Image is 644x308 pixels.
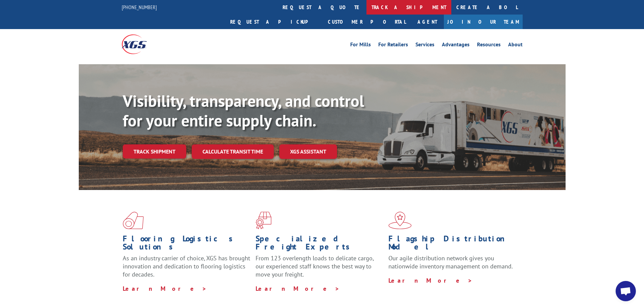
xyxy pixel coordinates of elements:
a: Track shipment [123,144,186,159]
a: Open chat [616,281,636,301]
a: XGS ASSISTANT [279,144,337,159]
a: Request a pickup [225,15,323,29]
a: Agent [411,15,444,29]
a: For Retailers [378,42,408,49]
p: From 123 overlength loads to delicate cargo, our experienced staff knows the best way to move you... [256,254,383,284]
a: Advantages [442,42,470,49]
a: Learn More > [123,285,207,292]
img: xgs-icon-flagship-distribution-model-red [388,212,412,229]
a: For Mills [350,42,371,49]
img: xgs-icon-focused-on-flooring-red [256,212,271,229]
span: As an industry carrier of choice, XGS has brought innovation and dedication to flooring logistics... [123,254,250,278]
a: About [508,42,523,49]
a: Resources [477,42,501,49]
a: Customer Portal [323,15,411,29]
a: Calculate transit time [192,144,274,159]
h1: Specialized Freight Experts [256,235,383,254]
a: Join Our Team [444,15,523,29]
span: Our agile distribution network gives you nationwide inventory management on demand. [388,254,513,270]
a: [PHONE_NUMBER] [122,4,157,10]
a: Learn More > [388,277,473,284]
a: Services [415,42,434,49]
b: Visibility, transparency, and control for your entire supply chain. [123,90,364,131]
img: xgs-icon-total-supply-chain-intelligence-red [123,212,144,229]
h1: Flooring Logistics Solutions [123,235,251,254]
a: Learn More > [256,285,340,292]
h1: Flagship Distribution Model [388,235,516,254]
